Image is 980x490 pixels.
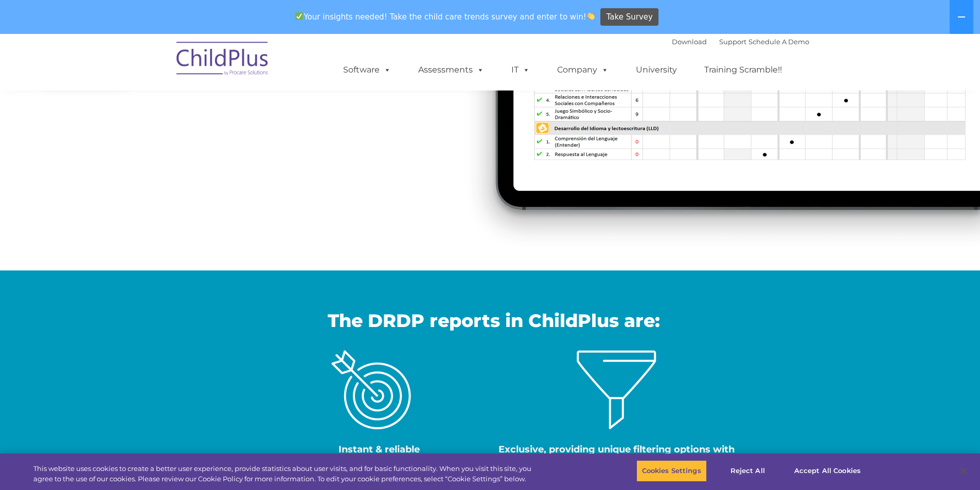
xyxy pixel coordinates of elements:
[577,350,656,429] img: filter
[331,350,411,429] img: reliable
[171,34,274,86] img: ChildPlus by Procare Solutions
[291,7,599,27] span: Your insights needed! Take the child care trends survey and enter to win!
[672,38,707,46] a: Download
[333,60,401,80] a: Software
[587,12,595,20] img: 👏
[789,460,866,482] button: Accept All Cookies
[600,8,658,26] a: Take Survey
[672,38,809,46] font: |
[268,442,490,457] h4: Instant & reliable
[33,464,539,484] div: This website uses cookies to create a better user experience, provide statistics about user visit...
[952,460,975,482] button: Close
[295,12,303,20] img: ✅
[636,460,707,482] button: Cookies Settings
[626,60,687,80] a: University
[498,442,735,471] h4: Exclusive, providing unique filtering options with each report
[547,60,619,80] a: Company
[716,460,780,482] button: Reject All
[694,60,792,80] a: Training Scramble!!
[749,38,809,46] a: Schedule A Demo
[501,60,540,80] a: IT
[8,309,980,332] h2: The DRDP reports in ChildPlus are:
[719,38,746,46] a: Support
[408,60,494,80] a: Assessments
[607,8,653,26] span: Take Survey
